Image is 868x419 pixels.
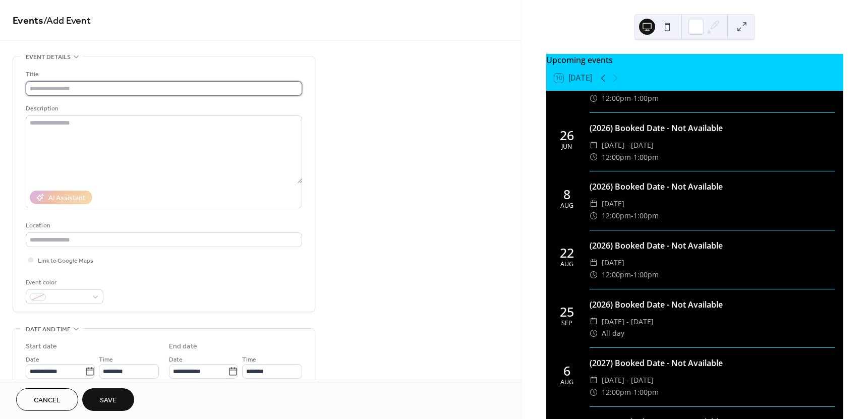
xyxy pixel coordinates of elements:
span: All day [602,327,624,339]
div: Location [26,220,300,231]
div: 22 [560,247,574,259]
div: Start date [26,341,57,352]
span: Time [99,354,113,365]
div: ​ [590,269,598,281]
div: Title [26,69,300,80]
span: - [631,386,633,398]
div: 6 [563,365,570,377]
div: (2027) Booked Date - Not Available [590,357,835,369]
div: (2026) Booked Date - Not Available [590,298,835,311]
span: 1:00pm [633,269,659,281]
button: Cancel [16,388,78,411]
span: Date [169,354,183,365]
div: (2026) Booked Date - Not Available [590,240,835,252]
button: Save [82,388,134,411]
a: Events [13,11,43,31]
span: - [631,210,633,222]
span: [DATE] [602,198,624,210]
span: 1:00pm [633,210,659,222]
div: 25 [560,306,574,318]
span: 1:00pm [633,386,659,398]
div: 8 [563,188,570,201]
div: (2026) Booked Date - Not Available [590,181,835,193]
div: End date [169,341,197,352]
span: Date and time [26,324,71,335]
span: Event details [26,52,71,63]
div: ​ [590,327,598,339]
span: 1:00pm [633,151,659,163]
span: Time [242,354,256,365]
span: - [631,151,633,163]
div: ​ [590,92,598,104]
div: ​ [590,210,598,222]
div: Event color [26,277,101,288]
div: Aug [560,261,573,268]
div: ​ [590,386,598,398]
span: - [631,269,633,281]
div: 26 [560,129,574,142]
div: ​ [590,316,598,328]
div: Upcoming events [546,54,843,66]
div: ​ [590,257,598,269]
div: ​ [590,374,598,386]
span: / Add Event [43,11,91,31]
div: (2026) Booked Date - Not Available [590,122,835,134]
span: Date [26,354,39,365]
div: ​ [590,198,598,210]
span: [DATE] - [DATE] [602,316,654,328]
div: May [560,85,573,92]
div: Aug [560,379,573,386]
span: 12:00pm [602,386,631,398]
div: Jun [561,144,572,150]
span: Save [100,395,117,406]
span: Cancel [34,395,61,406]
div: Aug [560,203,573,209]
span: 12:00pm [602,210,631,222]
div: ​ [590,151,598,163]
div: ​ [590,139,598,151]
span: [DATE] [602,257,624,269]
div: Description [26,103,300,114]
span: Link to Google Maps [38,256,93,266]
span: 12:00pm [602,92,631,104]
span: 12:00pm [602,151,631,163]
span: [DATE] - [DATE] [602,139,654,151]
span: 1:00pm [633,92,659,104]
div: Sep [561,320,572,327]
span: - [631,92,633,104]
span: [DATE] - [DATE] [602,374,654,386]
span: 12:00pm [602,269,631,281]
